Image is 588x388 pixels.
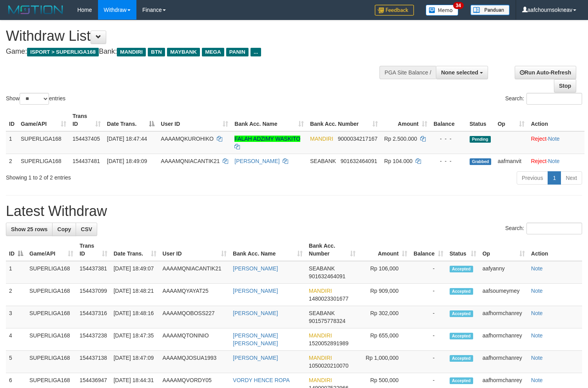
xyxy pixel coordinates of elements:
a: [PERSON_NAME] [233,265,278,272]
div: - - - [434,135,463,143]
a: [PERSON_NAME] [234,158,279,164]
span: [DATE] 18:47:44 [107,136,147,142]
span: Accepted [450,266,473,272]
h1: Withdraw List [6,28,384,44]
th: User ID: activate to sort column ascending [160,239,230,261]
a: Stop [554,79,576,92]
td: aafyanny [479,261,528,284]
td: 4 [6,328,26,351]
input: Search: [526,93,582,105]
a: Run Auto-Refresh [515,66,576,79]
span: Copy 901632464091 to clipboard [309,273,345,279]
td: 154437099 [76,284,111,306]
a: [PERSON_NAME] [PERSON_NAME] [233,332,278,346]
a: Note [548,136,560,142]
span: PANIN [226,48,249,56]
span: MAYBANK [167,48,200,56]
td: AAAAMQOBOSS227 [160,306,230,328]
td: - [410,306,446,328]
a: Copy [52,223,76,236]
td: [DATE] 18:48:16 [111,306,160,328]
a: Note [548,158,560,164]
td: SUPERLIGA168 [26,328,76,351]
span: MEGA [202,48,224,56]
td: aafhormchanrey [479,328,528,351]
span: None selected [441,69,478,76]
span: ... [250,48,261,56]
td: 154437138 [76,351,111,373]
span: Pending [470,136,491,143]
h4: Game: Bank: [6,48,384,56]
span: MANDIRI [309,377,332,383]
th: Bank Acc. Number: activate to sort column ascending [306,239,359,261]
th: Amount: activate to sort column ascending [359,239,410,261]
a: FALAH ADZIMY WASKITO [234,136,300,142]
span: 34 [453,2,464,9]
span: [DATE] 18:49:09 [107,158,147,164]
span: Accepted [450,355,473,362]
a: Next [561,171,582,185]
th: Balance: activate to sort column ascending [410,239,446,261]
td: Rp 302,000 [359,306,410,328]
th: Op: activate to sort column ascending [479,239,528,261]
td: 1 [6,131,18,154]
a: VORDY HENCE ROPA [233,377,290,383]
td: Rp 1,000,000 [359,351,410,373]
td: 154437381 [76,261,111,284]
span: Copy 1050020210070 to clipboard [309,363,348,369]
th: Bank Acc. Name: activate to sort column ascending [230,239,306,261]
span: MANDIRI [309,332,332,339]
a: Show 25 rows [6,223,53,236]
td: SUPERLIGA168 [26,351,76,373]
td: 3 [6,306,26,328]
span: AAAAMQKUROHIKO [161,136,214,142]
span: Copy 9000034217167 to clipboard [338,136,377,142]
th: ID: activate to sort column descending [6,239,26,261]
span: BTN [148,48,165,56]
th: Bank Acc. Number: activate to sort column ascending [307,109,381,131]
span: SEABANK [309,265,335,272]
a: Note [531,310,543,316]
span: MANDIRI [117,48,146,56]
th: Op: activate to sort column ascending [494,109,528,131]
div: - - - [434,157,463,165]
th: Amount: activate to sort column ascending [381,109,430,131]
span: Copy 901575778324 to clipboard [309,318,345,324]
td: SUPERLIGA168 [26,261,76,284]
span: Accepted [450,377,473,384]
span: 154437481 [73,158,100,164]
td: AAAAMQJOSUA1993 [160,351,230,373]
span: AAAAMQNIACANTIK21 [161,158,220,164]
span: Rp 104.000 [384,158,412,164]
td: Rp 655,000 [359,328,410,351]
td: - [410,351,446,373]
td: aafsoumeymey [479,284,528,306]
th: Action [528,109,584,131]
span: SEABANK [310,158,336,164]
span: Show 25 rows [11,226,47,232]
span: Copy 901632464091 to clipboard [341,158,377,164]
td: - [410,284,446,306]
span: Accepted [450,310,473,317]
span: Accepted [450,333,473,339]
img: Feedback.jpg [375,5,414,16]
span: CSV [81,226,92,232]
label: Show entries [6,93,65,105]
td: [DATE] 18:47:09 [111,351,160,373]
th: Status: activate to sort column ascending [446,239,479,261]
a: [PERSON_NAME] [233,310,278,316]
a: Note [531,332,543,339]
td: aafhormchanrey [479,351,528,373]
td: Rp 909,000 [359,284,410,306]
a: [PERSON_NAME] [233,355,278,361]
td: 5 [6,351,26,373]
a: Previous [517,171,548,185]
td: 2 [6,284,26,306]
td: · [528,154,584,168]
span: SEABANK [309,310,335,316]
th: Game/API: activate to sort column ascending [18,109,69,131]
input: Search: [526,223,582,234]
a: CSV [76,223,97,236]
div: PGA Site Balance / [379,66,436,79]
a: Note [531,265,543,272]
